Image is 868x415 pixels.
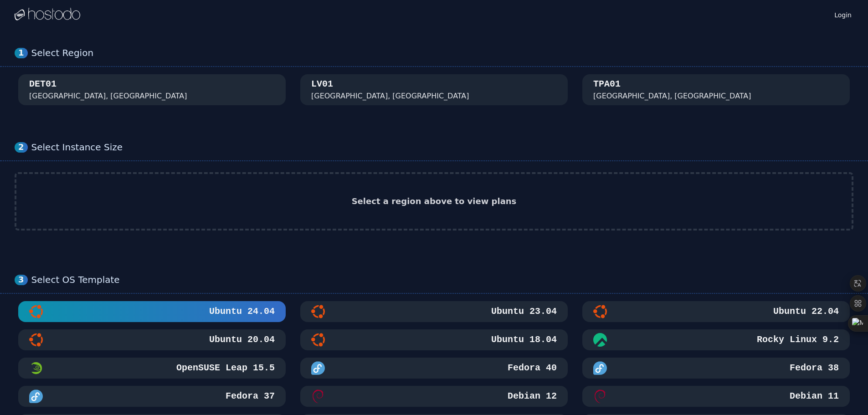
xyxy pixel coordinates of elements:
h3: Ubuntu 20.04 [207,333,275,346]
div: Select Instance Size [31,142,853,153]
h3: Ubuntu 18.04 [489,333,557,346]
img: Fedora 40 [311,361,325,375]
a: Login [832,9,853,20]
h3: OpenSUSE Leap 15.5 [175,362,275,374]
img: Ubuntu 20.04 [29,333,43,347]
div: DET01 [29,78,56,91]
button: DET01 [GEOGRAPHIC_DATA], [GEOGRAPHIC_DATA] [18,74,286,105]
div: LV01 [311,78,333,91]
div: [GEOGRAPHIC_DATA], [GEOGRAPHIC_DATA] [311,91,469,102]
h3: Fedora 40 [506,362,557,374]
div: 3 [15,275,28,285]
button: Debian 12Debian 12 [300,386,568,407]
button: TPA01 [GEOGRAPHIC_DATA], [GEOGRAPHIC_DATA] [582,74,850,105]
button: Ubuntu 24.04Ubuntu 24.04 [18,301,286,322]
button: Fedora 40Fedora 40 [300,358,568,379]
div: 1 [15,48,28,58]
img: Debian 11 [593,389,607,403]
div: Select OS Template [31,274,853,286]
div: TPA01 [593,78,621,91]
div: [GEOGRAPHIC_DATA], [GEOGRAPHIC_DATA] [29,91,187,102]
h3: Rocky Linux 9.2 [755,333,839,346]
div: Select Region [31,47,853,59]
button: Ubuntu 18.04Ubuntu 18.04 [300,329,568,350]
div: 2 [15,142,28,153]
h3: Ubuntu 22.04 [771,305,839,318]
h3: Fedora 37 [224,390,275,403]
img: Ubuntu 22.04 [593,305,607,318]
img: Ubuntu 23.04 [311,305,325,318]
button: Debian 11Debian 11 [582,386,850,407]
h2: Select a region above to view plans [352,195,517,208]
h3: Debian 12 [506,390,557,403]
h3: Debian 11 [788,390,839,403]
button: Ubuntu 22.04Ubuntu 22.04 [582,301,850,322]
img: Ubuntu 24.04 [29,305,43,318]
img: Logo [15,8,80,21]
button: LV01 [GEOGRAPHIC_DATA], [GEOGRAPHIC_DATA] [300,74,568,105]
button: Rocky Linux 9.2Rocky Linux 9.2 [582,329,850,350]
img: Fedora 38 [593,361,607,375]
div: [GEOGRAPHIC_DATA], [GEOGRAPHIC_DATA] [593,91,751,102]
img: Rocky Linux 9.2 [593,333,607,347]
button: Ubuntu 20.04Ubuntu 20.04 [18,329,286,350]
h3: Fedora 38 [788,362,839,374]
button: Fedora 37Fedora 37 [18,386,286,407]
button: OpenSUSE Leap 15.5 MinimalOpenSUSE Leap 15.5 [18,358,286,379]
img: Debian 12 [311,389,325,403]
img: Ubuntu 18.04 [311,333,325,347]
h3: Ubuntu 24.04 [207,305,275,318]
button: Fedora 38Fedora 38 [582,358,850,379]
h3: Ubuntu 23.04 [489,305,557,318]
button: Ubuntu 23.04Ubuntu 23.04 [300,301,568,322]
img: OpenSUSE Leap 15.5 Minimal [29,361,43,375]
img: Fedora 37 [29,389,43,403]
